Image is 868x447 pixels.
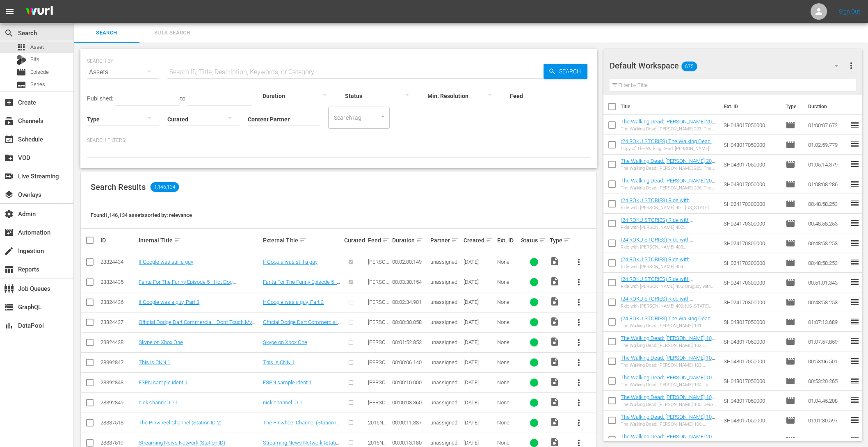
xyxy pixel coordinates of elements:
[720,273,783,292] td: SH024170300000
[20,2,59,21] img: ans4CAIJ8jUAAAAAAAAAAAAAAAAAAAAAAAAgQb4GAAAAAAAAAAAAAAAAAAAAAAAAJMjXAAAAAAAAAAAAAAAAAAAAAAAAgAT5G...
[382,237,390,244] span: sort
[139,339,183,345] a: Skype on Xbox One
[430,440,457,446] span: unassigned
[430,319,457,325] span: unassigned
[16,80,26,90] span: Series
[263,359,295,365] a: This is CNN 1
[87,61,159,84] div: Assets
[430,399,457,406] span: unassigned
[786,120,795,130] span: Episode
[430,379,457,385] span: unassigned
[621,178,716,196] a: The Walking Dead: [PERSON_NAME] 206: The Book of [PERSON_NAME]: Au [PERSON_NAME] Enfants
[464,440,495,446] div: [DATE]
[344,237,365,244] div: Curated
[786,258,795,268] span: Episode
[850,179,860,189] span: reorder
[805,135,850,155] td: 01:02:59.779
[392,379,428,385] div: 00:00:10.000
[263,319,341,331] a: Official Dodge Dart Commercial - Don't Touch My Dart
[180,95,185,102] span: to
[569,252,589,272] button: more_vert
[805,115,850,135] td: 01:00:07.672
[368,399,389,424] span: [PERSON_NAME] Channel IDs
[101,259,136,265] div: 23824434
[416,237,423,244] span: sort
[621,264,717,269] div: Ride with [PERSON_NAME] 404: [GEOGRAPHIC_DATA] with [PERSON_NAME]
[786,376,795,386] span: Episode
[4,228,14,237] span: Automation
[621,402,717,407] div: The Walking Dead: [PERSON_NAME] 105: Deux Amours
[846,56,856,75] button: more_vert
[805,351,850,371] td: 00:53:06.501
[91,182,146,192] span: Search Results
[621,284,717,289] div: Ride with [PERSON_NAME] 405: Uruguay with [PERSON_NAME]
[430,359,457,365] span: unassigned
[781,95,803,118] th: Type
[139,235,260,245] div: Internal Title
[621,217,693,242] a: (24 ROKU STORIES) Ride with [PERSON_NAME] 402: [GEOGRAPHIC_DATA] with [PERSON_NAME]
[720,312,783,332] td: SH048017050000
[550,377,560,387] span: Video
[550,337,560,347] span: Video
[550,437,560,447] span: Video
[16,55,26,65] div: Bits
[4,135,14,144] span: Schedule
[497,339,519,345] div: None
[564,237,571,244] span: sort
[550,296,560,306] span: Video
[621,185,717,191] div: The Walking Dead: [PERSON_NAME] 206: The Book of [PERSON_NAME]: Au [PERSON_NAME] Enfants
[368,319,389,338] span: [PERSON_NAME] HLS Test
[139,259,193,265] a: If Google was still a guy
[621,119,716,131] a: The Walking Dead: [PERSON_NAME] 203: The Book of [PERSON_NAME]: L'invisible
[805,273,850,292] td: 00:51:01.343
[4,209,14,219] span: Admin
[392,235,428,245] div: Duration
[263,299,324,305] a: If Google was a guy, Part 3
[430,420,457,426] span: unassigned
[368,299,389,317] span: [PERSON_NAME] HLS Test
[805,312,850,332] td: 01:07:13.689
[850,238,860,248] span: reorder
[805,214,850,233] td: 00:48:58.253
[621,276,703,294] a: (24 ROKU STORIES) Ride with [PERSON_NAME] 405: Uruguay with [PERSON_NAME]
[464,420,495,426] div: [DATE]
[101,237,136,244] div: ID
[263,279,340,291] a: Fanta For The Funny Episode 5 - Hot Dog Microphone
[101,399,136,406] div: 28392849
[392,359,428,365] div: 00:00:06.140
[786,435,795,445] span: Episode
[850,415,860,425] span: reorder
[569,413,589,433] button: more_vert
[574,297,584,307] span: more_vert
[621,126,717,132] div: The Walking Dead: [PERSON_NAME] 203: The Book of [PERSON_NAME]: L'invisible
[621,422,717,427] div: The Walking Dead: [PERSON_NAME] 106: Coming Home
[786,317,795,327] span: Episode
[368,359,389,384] span: [PERSON_NAME] Channel IDs
[368,339,389,358] span: [PERSON_NAME] HLS Test
[263,420,340,432] a: The Pinwheel Channel (Station ID 2)
[786,219,795,228] span: Episode
[786,356,795,366] span: Episode
[497,440,519,446] div: None
[497,237,519,244] div: Ext. ID
[451,237,459,244] span: sort
[569,353,589,372] button: more_vert
[497,379,519,385] div: None
[621,394,716,406] a: The Walking Dead: [PERSON_NAME] 105: Deux Amours
[805,411,850,430] td: 01:01:30.597
[569,272,589,292] button: more_vert
[574,418,584,428] span: more_vert
[379,112,387,120] button: Open
[4,302,14,312] span: GraphQL
[430,339,457,345] span: unassigned
[850,297,860,307] span: reorder
[464,379,495,385] div: [DATE]
[550,256,560,266] span: Video
[574,277,584,287] span: more_vert
[569,292,589,312] button: more_vert
[30,43,44,51] span: Asset
[139,319,255,331] a: Official Dodge Dart Commercial - Don't Touch My Dart
[430,235,461,245] div: Partner
[5,7,15,16] span: menu
[786,396,795,406] span: Episode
